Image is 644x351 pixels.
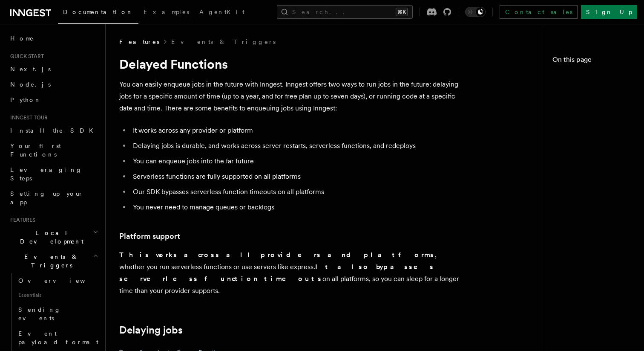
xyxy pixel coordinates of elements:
span: Sending events [18,306,61,322]
span: Inngest tour [7,114,48,121]
a: Overview [15,273,100,288]
span: Events & Triggers [7,252,93,270]
a: Leveraging Steps [7,162,100,186]
a: Python [7,92,100,107]
a: Setting up your app [7,186,100,210]
li: Serverless functions are fully supported on all platforms [130,171,460,183]
h1: Delayed Functions [119,56,460,72]
span: Local Development [7,229,93,246]
span: Overview [18,277,106,284]
a: AgentKit [194,3,250,23]
p: You can easily enqueue jobs in the future with Inngest. Inngest offers two ways to run jobs in th... [119,78,460,114]
a: Next.js [7,61,100,77]
button: Events & Triggers [7,249,100,273]
a: Documentation [58,3,138,24]
a: Examples [138,3,194,23]
a: Platform support [119,230,180,242]
li: You can enqueue jobs into the far future [130,155,460,167]
p: , whether you run serverless functions or use servers like express. on all platforms, so you can ... [119,249,460,297]
a: Install the SDK [7,123,100,138]
span: Install the SDK [10,127,98,134]
span: Features [119,38,159,46]
span: Documentation [63,9,133,15]
button: Search...⌘K [277,5,413,19]
li: It works across any provider or platform [130,125,460,136]
span: Home [10,34,34,43]
kbd: ⌘K [396,8,408,16]
a: Delaying jobs [119,324,183,336]
span: Features [7,217,35,223]
span: Event payload format [18,330,98,345]
a: Contact sales [500,5,578,19]
li: Delaying jobs is durable, and works across server restarts, serverless functions, and redeploys [130,140,460,152]
button: Toggle dark mode [465,7,486,17]
a: Events & Triggers [171,38,276,46]
h4: On this page [552,55,634,68]
button: Local Development [7,225,100,249]
span: Your first Functions [10,142,61,158]
span: Quick start [7,53,44,60]
a: Sending events [15,302,100,326]
span: Examples [144,9,189,15]
li: Our SDK bypasses serverless function timeouts on all platforms [130,186,460,198]
strong: This works across all providers and platforms [119,251,435,259]
a: Event payload format [15,326,100,350]
a: Node.js [7,77,100,92]
a: Home [7,31,100,46]
span: Leveraging Steps [10,166,82,182]
span: Setting up your app [10,190,83,206]
a: Your first Functions [7,138,100,162]
span: Python [10,96,41,103]
a: Sign Up [581,5,637,19]
span: Next.js [10,66,51,73]
span: AgentKit [199,9,244,15]
span: Essentials [15,288,100,302]
li: You never need to manage queues or backlogs [130,201,460,213]
span: Node.js [10,81,51,88]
